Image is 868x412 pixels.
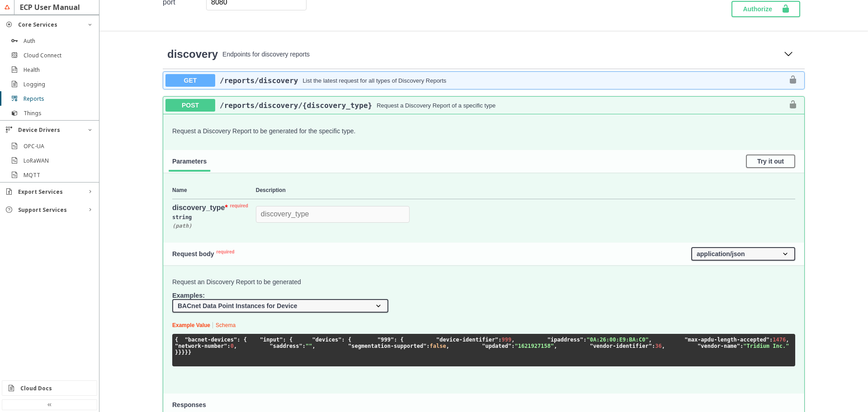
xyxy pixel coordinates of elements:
input: discovery_type [256,206,410,222]
span: "bacnet-devices" [185,337,237,343]
span: : [426,343,429,349]
span: : [769,337,773,343]
span: : { [237,337,247,343]
span: , [786,337,789,343]
span: : [302,343,306,349]
span: Examples: [172,292,205,299]
span: , [662,343,665,349]
span: "updated" [482,343,511,349]
span: GET [165,74,215,87]
p: Request an Discovery Report to be generated [172,278,795,286]
div: discovery_type [172,204,250,212]
div: string [172,212,256,223]
span: POST [165,99,215,112]
a: discovery [167,48,218,61]
span: Parameters [172,158,207,165]
a: ​/reports​/discovery​/{discovery_type} [220,101,372,110]
code: } } } } } [175,337,822,356]
span: "input" [260,337,283,343]
span: 0 [231,343,234,349]
span: , [554,343,557,349]
span: { [175,337,178,343]
span: "max-apdu-length-accepted" [684,337,769,343]
span: 999 [502,337,512,343]
span: : { [283,337,292,343]
button: Try it out [746,154,795,168]
span: "1621927158" [514,343,554,349]
button: authorization button unlocked [784,75,802,86]
span: 36 [655,343,661,349]
span: "saddress" [270,343,302,349]
span: : [583,337,586,343]
p: Request a Discovery Report to be generated for the specific type. [172,127,795,135]
span: "" [306,343,312,349]
a: Schema [216,322,236,328]
span: false [430,343,446,349]
span: : [227,343,231,349]
span: , [649,337,652,343]
button: Authorize [731,1,800,17]
span: "segmentation-supported" [348,343,426,349]
span: "vendor-identifier" [590,343,652,349]
span: 1476 [773,337,786,343]
span: "devices" [312,337,342,343]
span: , [312,343,315,349]
div: Request a Discovery Report of a specific type [377,102,784,109]
span: "999" [377,337,394,343]
div: ( path ) [172,223,256,229]
span: , [234,343,237,349]
span: "ipaddress" [547,337,583,343]
span: : [511,343,514,349]
span: : [498,337,501,343]
span: "0A:26:00:E9:BA:C0" [586,337,648,343]
th: Description [256,182,795,199]
span: "network-number" [175,343,227,349]
span: "vendor-name" [698,343,740,349]
p: Endpoints for discovery reports [222,51,777,58]
button: Collapse operation [781,48,796,61]
span: : { [342,337,352,343]
a: ​/reports​/discovery [220,76,298,85]
span: : { [394,337,404,343]
button: authorization button unlocked [784,100,802,111]
span: , [446,343,449,349]
a: Example Value [172,322,210,328]
h4: Responses [172,401,795,408]
span: : [740,343,743,349]
h4: Request body [172,250,691,257]
span: "device-identifier" [436,337,498,343]
span: : [652,343,655,349]
span: discovery [167,48,218,60]
span: "Tridium Inc." [743,343,789,349]
span: , [511,337,514,343]
span: Authorize [743,4,781,12]
th: Name [172,182,256,199]
div: List the latest request for all types of Discovery Reports [302,77,784,84]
